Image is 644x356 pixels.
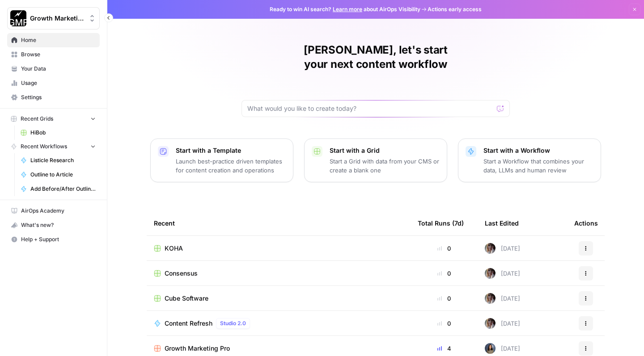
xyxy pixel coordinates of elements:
[154,244,403,253] a: KOHA
[154,318,403,329] a: Content RefreshStudio 2.0
[17,182,100,196] a: Add Before/After Outline to KB
[7,112,100,126] button: Recent Grids
[21,115,53,123] span: Recent Grids
[7,90,100,105] a: Settings
[21,142,67,151] span: Recent Workflows
[154,294,403,303] a: Cube Software
[150,138,293,182] button: Start with a TemplateLaunch best-practice driven templates for content creation and operations
[30,185,96,193] span: Add Before/After Outline to KB
[485,268,496,279] img: rw7z87w77s6b6ah2potetxv1z3h6
[247,104,493,113] input: What would you like to create today?
[485,243,496,254] img: rw7z87w77s6b6ah2potetxv1z3h6
[165,294,208,303] span: Cube Software
[7,62,100,76] a: Your Data
[241,43,510,71] h1: [PERSON_NAME], let's start your next content workflow
[21,36,96,44] span: Home
[270,5,420,13] span: Ready to win AI search? about AirOps Visibility
[304,138,447,182] button: Start with a GridStart a Grid with data from your CMS or create a blank one
[7,47,100,62] a: Browse
[485,268,520,279] div: [DATE]
[165,244,183,253] span: KOHA
[485,343,520,354] div: [DATE]
[154,344,403,353] a: Growth Marketing Pro
[485,343,496,354] img: q840ambyqsdkpt4363qgssii3vef
[7,204,100,218] a: AirOps Academy
[8,218,99,232] div: What's new?
[30,14,84,23] span: Growth Marketing Pro
[483,157,593,175] p: Start a Workflow that combines your data, LLMs and human review
[485,318,520,329] div: [DATE]
[154,211,403,235] div: Recent
[485,318,496,329] img: rw7z87w77s6b6ah2potetxv1z3h6
[418,244,470,253] div: 0
[165,344,230,353] span: Growth Marketing Pro
[418,211,464,235] div: Total Runs (7d)
[330,157,440,175] p: Start a Grid with data from your CMS or create a blank one
[176,157,286,175] p: Launch best-practice driven templates for content creation and operations
[165,319,212,328] span: Content Refresh
[21,79,96,87] span: Usage
[485,293,496,304] img: rw7z87w77s6b6ah2potetxv1z3h6
[418,319,470,328] div: 0
[7,7,100,29] button: Workspace: Growth Marketing Pro
[7,218,100,232] button: What's new?
[418,294,470,303] div: 0
[574,211,598,235] div: Actions
[30,156,96,164] span: Listicle Research
[17,168,100,182] a: Outline to Article
[418,269,470,278] div: 0
[21,207,96,215] span: AirOps Academy
[333,6,362,13] a: Learn more
[7,140,100,153] button: Recent Workflows
[483,146,593,155] p: Start with a Workflow
[485,211,519,235] div: Last Edited
[7,232,100,247] button: Help + Support
[165,269,198,278] span: Consensus
[30,171,96,179] span: Outline to Article
[220,319,246,327] span: Studio 2.0
[7,76,100,90] a: Usage
[30,129,96,137] span: HiBob
[176,146,286,155] p: Start with a Template
[10,10,26,26] img: Growth Marketing Pro Logo
[485,243,520,254] div: [DATE]
[21,235,96,243] span: Help + Support
[7,33,100,47] a: Home
[17,153,100,168] a: Listicle Research
[21,93,96,101] span: Settings
[458,138,601,182] button: Start with a WorkflowStart a Workflow that combines your data, LLMs and human review
[21,50,96,59] span: Browse
[154,269,403,278] a: Consensus
[418,344,470,353] div: 4
[428,5,482,13] span: Actions early access
[21,65,96,73] span: Your Data
[330,146,440,155] p: Start with a Grid
[485,293,520,304] div: [DATE]
[17,126,100,140] a: HiBob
